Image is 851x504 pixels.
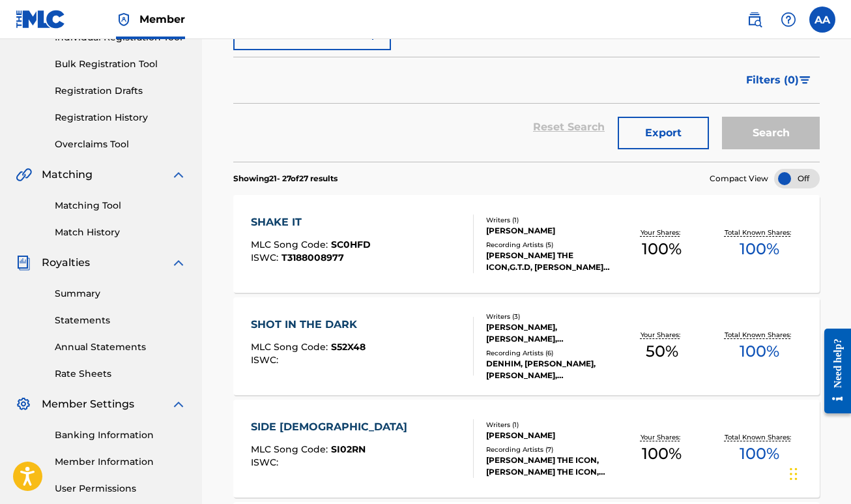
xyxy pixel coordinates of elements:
a: Summary [55,287,186,301]
div: Recording Artists ( 5 ) [486,240,613,250]
span: MLC Song Code : [251,341,331,353]
div: User Menu [809,7,835,33]
img: Matching [16,167,32,183]
img: help [781,12,796,27]
a: Overclaims Tool [55,138,186,151]
img: expand [171,255,186,271]
span: Filters ( 0 ) [746,72,799,88]
span: S52X48 [331,341,366,353]
p: Total Known Shares: [725,330,794,340]
a: Banking Information [55,428,186,442]
button: Export [618,117,709,149]
span: 100 % [740,340,779,363]
p: Total Known Shares: [725,228,794,237]
div: Drag [790,454,798,494]
span: 100 % [740,442,779,466]
div: Writers ( 1 ) [486,420,613,430]
div: Recording Artists ( 6 ) [486,348,613,358]
p: Your Shares: [641,330,684,340]
span: ISWC : [251,456,281,468]
span: ISWC : [251,354,281,366]
div: [PERSON_NAME] [486,430,613,441]
span: SC0HFD [331,239,371,250]
a: SHOT IN THE DARKMLC Song Code:S52X48ISWC:Writers (3)[PERSON_NAME], [PERSON_NAME], [PERSON_NAME]Re... [233,297,820,395]
span: SI02RN [331,443,366,455]
div: Help [775,7,801,33]
img: Top Rightsholder [116,12,132,27]
a: SHAKE ITMLC Song Code:SC0HFDISWC:T3188008977Writers (1)[PERSON_NAME]Recording Artists (5)[PERSON_... [233,195,820,293]
img: expand [171,396,186,412]
img: Royalties [16,255,31,271]
img: search [747,12,762,27]
div: Recording Artists ( 7 ) [486,445,613,454]
a: Registration History [55,111,186,125]
img: Member Settings [16,396,31,412]
span: Matching [42,167,93,183]
a: Public Search [742,7,768,33]
span: Compact View [710,173,768,185]
a: Matching Tool [55,199,186,213]
p: Your Shares: [641,228,684,237]
span: Royalties [42,255,90,271]
img: MLC Logo [16,10,66,29]
span: 100 % [740,237,779,261]
span: Member [139,12,185,27]
span: MLC Song Code : [251,239,331,250]
a: Statements [55,314,186,327]
a: Bulk Registration Tool [55,57,186,71]
div: [PERSON_NAME] [486,225,613,237]
a: Member Information [55,455,186,469]
div: [PERSON_NAME] THE ICON, [PERSON_NAME] THE ICON, [PERSON_NAME] THE ICON, [PERSON_NAME] THE ICON, [... [486,454,613,478]
iframe: Resource Center [815,319,851,424]
div: Writers ( 1 ) [486,215,613,225]
a: SIDE [DEMOGRAPHIC_DATA]MLC Song Code:SI02RNISWC:Writers (1)[PERSON_NAME]Recording Artists (7)[PER... [233,400,820,497]
span: Member Settings [42,396,134,412]
span: 50 % [646,340,678,363]
p: Showing 21 - 27 of 27 results [233,173,338,185]
img: expand [171,167,186,183]
div: [PERSON_NAME] THE ICON,G.T.D, [PERSON_NAME] THE ICON, [PERSON_NAME] THE ICON, [PERSON_NAME] THE I... [486,250,613,273]
p: Your Shares: [641,432,684,442]
span: T3188008977 [281,252,344,263]
a: Rate Sheets [55,367,186,381]
iframe: Chat Widget [786,441,851,504]
a: User Permissions [55,482,186,496]
p: Total Known Shares: [725,432,794,442]
a: Registration Drafts [55,84,186,98]
span: ISWC : [251,252,281,263]
div: Writers ( 3 ) [486,312,613,321]
div: [PERSON_NAME], [PERSON_NAME], [PERSON_NAME] [486,321,613,345]
button: Filters (0) [738,64,820,96]
div: SHOT IN THE DARK [251,317,366,333]
div: SIDE [DEMOGRAPHIC_DATA] [251,419,414,435]
span: 100 % [642,442,682,466]
div: SHAKE IT [251,215,371,230]
img: filter [800,76,811,84]
span: 100 % [642,237,682,261]
div: DENHIM, [PERSON_NAME], [PERSON_NAME], [PERSON_NAME], DENHIM [486,358,613,381]
span: MLC Song Code : [251,443,331,455]
a: Match History [55,226,186,239]
a: Annual Statements [55,340,186,354]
